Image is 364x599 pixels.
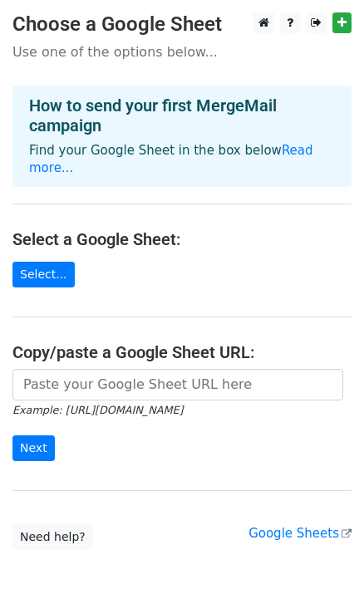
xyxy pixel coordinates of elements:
[12,435,55,461] input: Next
[12,262,75,287] a: Select...
[281,519,364,599] iframe: Chat Widget
[12,12,352,37] h3: Choose a Google Sheet
[12,369,343,400] input: Paste your Google Sheet URL here
[12,524,93,550] a: Need help?
[12,342,352,362] h4: Copy/paste a Google Sheet URL:
[29,96,335,135] h4: How to send your first MergeMail campaign
[29,143,313,175] a: Read more...
[12,229,352,249] h4: Select a Google Sheet:
[12,404,183,416] small: Example: [URL][DOMAIN_NAME]
[29,142,335,177] p: Find your Google Sheet in the box below
[248,526,352,541] a: Google Sheets
[12,43,352,61] p: Use one of the options below...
